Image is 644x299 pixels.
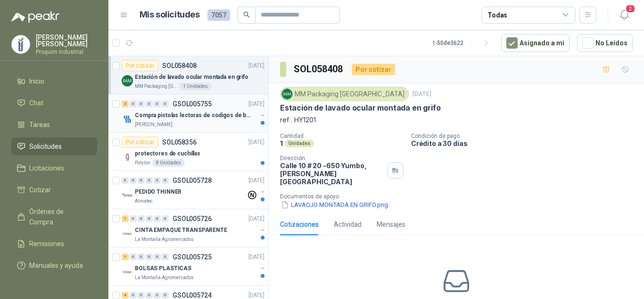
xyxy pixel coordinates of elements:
div: Por cotizar [122,137,158,148]
a: Solicitudes [11,137,97,155]
span: Órdenes de Compra [29,206,88,227]
div: 0 [154,101,161,107]
div: 0 [154,215,161,222]
a: 0 0 0 0 0 0 GSOL005728[DATE] Company LogoPEDIDO THINNERAlmatec [122,175,266,205]
p: GSOL005725 [173,254,212,260]
div: 0 [138,215,145,222]
span: 7057 [207,9,230,21]
div: 0 [162,292,169,299]
div: 0 [146,292,153,299]
div: 0 [130,292,137,299]
div: 0 [130,215,137,222]
p: [DATE] [248,253,264,262]
p: BOLSAS PLASTICAS [135,264,191,273]
a: Cotizar [11,181,97,199]
p: Documentos de apoyo [280,193,640,200]
p: [DATE] [248,138,264,147]
p: Dirección [280,155,384,162]
div: 0 [154,177,161,184]
p: SOL058408 [162,62,197,69]
a: Órdenes de Compra [11,203,97,231]
p: [DATE] [248,214,264,223]
span: Tareas [29,120,50,130]
p: [DATE] [248,61,264,70]
button: LAVAOJO MONTADA EN GRIFO.png [280,200,389,210]
a: Remisiones [11,235,97,253]
h1: Mis solicitudes [140,8,200,22]
span: Licitaciones [29,163,64,173]
p: ref . HY1201 [280,115,633,125]
div: 0 [162,177,169,184]
p: [PERSON_NAME] [PERSON_NAME] [36,34,97,47]
p: MM Packaging [GEOGRAPHIC_DATA] [135,83,177,90]
p: [DATE] [413,90,431,99]
span: Remisiones [29,239,64,249]
img: Company Logo [122,190,133,201]
div: 1 [122,254,129,260]
p: [PERSON_NAME] [135,121,173,128]
img: Company Logo [122,266,133,278]
span: Manuales y ayuda [29,260,83,271]
div: 0 [146,177,153,184]
a: Por cotizarSOL058356[DATE] Company Logoprotectores de cuchillasPolylon8 Unidades [108,133,268,171]
div: 8 Unidades [152,159,185,167]
div: 2 [122,101,129,107]
p: [DATE] [248,176,264,185]
a: 2 0 0 0 0 0 GSOL005755[DATE] Company LogoCompra pistolas lectoras de codigos de barras[PERSON_NAME] [122,98,266,128]
img: Company Logo [12,35,30,53]
div: 0 [130,177,137,184]
button: No Leídos [577,34,633,52]
span: Solicitudes [29,141,62,152]
a: Por cotizarSOL058408[DATE] Company LogoEstación de lavado ocular montada en grifoMM Packaging [GE... [108,56,268,94]
p: SOL058356 [162,139,197,145]
p: GSOL005728 [173,177,212,184]
span: Cotizar [29,185,51,195]
div: 0 [138,177,145,184]
p: Compra pistolas lectoras de codigos de barras [135,111,252,120]
p: Calle 10 # 20 -650 Yumbo , [PERSON_NAME][GEOGRAPHIC_DATA] [280,162,384,186]
div: Unidades [285,140,314,147]
p: GSOL005726 [173,215,212,222]
div: 0 [122,177,129,184]
a: Manuales y ayuda [11,256,97,274]
p: Cantidad [280,133,404,139]
img: Company Logo [282,89,292,99]
div: 4 [122,292,129,299]
p: Polylon [135,159,150,167]
div: 0 [130,254,137,260]
p: Crédito a 30 días [411,139,640,147]
div: 0 [138,254,145,260]
div: 0 [162,215,169,222]
a: 1 0 0 0 0 0 GSOL005726[DATE] Company LogoCINTA EMPAQUE TRANSPARENTELa Montaña Agromercados [122,213,266,243]
div: 1 [122,215,129,222]
div: 0 [146,254,153,260]
a: Licitaciones [11,159,97,177]
div: Cotizaciones [280,219,319,230]
p: La Montaña Agromercados [135,274,194,282]
div: 0 [154,292,161,299]
div: Por cotizar [352,64,395,75]
div: Mensajes [377,219,405,230]
div: 0 [130,101,137,107]
div: 0 [138,101,145,107]
div: Por cotizar [122,60,158,71]
p: Estación de lavado ocular montada en grifo [280,103,440,113]
button: Asignado a mi [501,34,570,52]
p: Estación de lavado ocular montada en grifo [135,73,248,82]
div: 1 - 50 de 3622 [432,35,494,51]
p: Almatec [135,197,153,205]
a: Chat [11,94,97,112]
img: Company Logo [122,113,133,125]
p: Condición de pago [411,133,640,139]
a: 1 0 0 0 0 0 GSOL005725[DATE] Company LogoBOLSAS PLASTICASLa Montaña Agromercados [122,251,266,282]
p: La Montaña Agromercados [135,236,194,243]
span: Inicio [29,76,44,86]
p: PEDIDO THINNER [135,188,182,196]
p: GSOL005755 [173,101,212,107]
a: Inicio [11,72,97,90]
p: 1 [280,139,283,147]
div: 0 [162,254,169,260]
img: Company Logo [122,152,133,163]
p: GSOL005724 [173,292,212,299]
div: 0 [146,215,153,222]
